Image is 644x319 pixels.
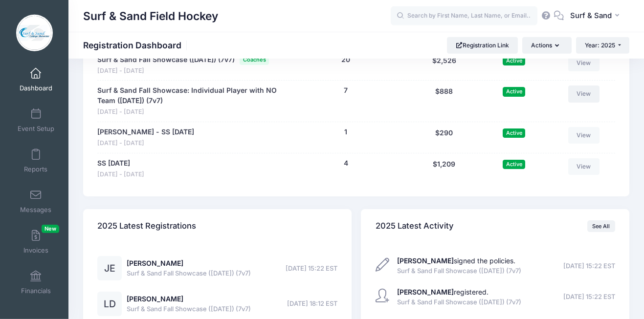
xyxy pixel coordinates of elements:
[20,84,52,92] span: Dashboard
[568,158,600,175] a: View
[585,42,615,49] span: Year: 2025
[13,225,59,259] a: InvoicesNew
[127,304,251,314] span: Surf & Sand Fall Showcase ([DATE]) (7v7)
[397,266,521,276] span: Surf & Sand Fall Showcase ([DATE]) (7v7)
[391,6,537,26] input: Search by First Name, Last Name, or Email...
[568,55,600,71] a: View
[397,298,521,307] span: Surf & Sand Fall Showcase ([DATE]) (7v7)
[13,144,59,178] a: Reports
[127,269,251,278] span: Surf & Sand Fall Showcase ([DATE]) (7v7)
[286,264,337,274] span: [DATE] 15:22 EST
[344,127,347,137] button: 1
[568,127,600,144] a: View
[376,213,454,240] h4: 2025 Latest Activity
[522,37,571,54] button: Actions
[13,63,59,97] a: Dashboard
[587,220,615,232] a: See All
[408,127,480,148] div: $290
[97,66,269,76] span: [DATE] - [DATE]
[97,107,279,117] span: [DATE] - [DATE]
[563,261,615,271] span: [DATE] 15:22 EST
[13,184,59,218] a: Messages
[97,265,122,273] a: JE
[397,256,515,265] a: [PERSON_NAME]signed the policies.
[397,288,489,296] a: [PERSON_NAME]registered.
[344,85,348,96] button: 7
[503,160,525,169] span: Active
[576,37,629,54] button: Year: 2025
[127,295,183,303] a: [PERSON_NAME]
[24,165,47,173] span: Reports
[18,125,54,133] span: Event Setup
[408,85,480,117] div: $888
[397,256,454,265] strong: [PERSON_NAME]
[42,225,59,233] span: New
[503,87,525,96] span: Active
[16,15,53,51] img: Surf & Sand Field Hockey
[97,256,122,280] div: JE
[23,246,48,255] span: Invoices
[97,85,279,106] a: Surf & Sand Fall Showcase: Individual Player with NO Team ([DATE]) (7v7)
[20,206,51,214] span: Messages
[341,55,350,65] button: 20
[83,40,190,50] h1: Registration Dashboard
[564,5,629,27] button: Surf & Sand
[563,292,615,302] span: [DATE] 15:22 EST
[287,299,337,309] span: [DATE] 18:12 EST
[570,10,612,21] span: Surf & Sand
[408,55,480,76] div: $2,526
[97,127,194,137] a: [PERSON_NAME] - SS [DATE]
[97,170,144,179] span: [DATE] - [DATE]
[13,103,59,137] a: Event Setup
[97,55,235,65] a: Surf & Sand Fall Showcase ([DATE]) (7v7)
[97,158,130,169] a: SS [DATE]
[97,292,122,316] div: LD
[83,5,218,27] h1: Surf & Sand Field Hockey
[97,300,122,309] a: LD
[97,139,194,148] span: [DATE] - [DATE]
[408,158,480,179] div: $1,209
[447,37,518,54] a: Registration Link
[503,56,525,65] span: Active
[397,288,454,296] strong: [PERSON_NAME]
[13,265,59,299] a: Financials
[568,85,600,102] a: View
[503,128,525,138] span: Active
[21,287,51,295] span: Financials
[344,158,348,169] button: 4
[97,213,196,240] h4: 2025 Latest Registrations
[127,259,183,267] a: [PERSON_NAME]
[240,55,269,65] span: Coaches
